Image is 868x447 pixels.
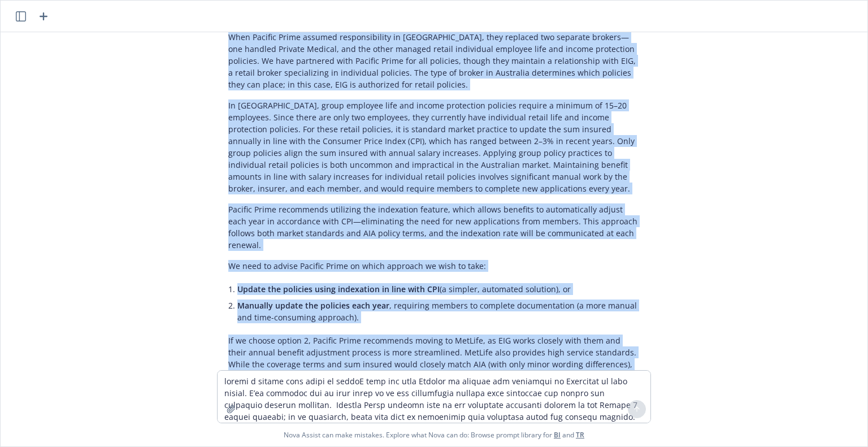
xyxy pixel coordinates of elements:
a: TR [576,430,584,440]
p: Pacific Prime recommends utilizing the indexation feature, which allows benefits to automatically... [228,203,640,251]
span: Nova Assist can make mistakes. Explore what Nova can do: Browse prompt library for and [5,423,863,446]
span: Update the policies using indexation in line with CPI [237,284,440,294]
p: We need to advise Pacific Prime on which approach we wish to take: [228,260,640,272]
li: , requiring members to complete documentation (a more manual and time-consuming approach). [237,297,640,326]
a: BI [554,430,561,440]
p: When Pacific Prime assumed responsibility in [GEOGRAPHIC_DATA], they replaced two separate broker... [228,31,640,90]
p: If we choose option 2, Pacific Prime recommends moving to MetLife, as EIG works closely with them... [228,335,640,394]
p: In [GEOGRAPHIC_DATA], group employee life and income protection policies require a minimum of 15–... [228,99,640,194]
li: (a simpler, automated solution), or [237,281,640,297]
span: Manually update the policies each year [237,300,389,311]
